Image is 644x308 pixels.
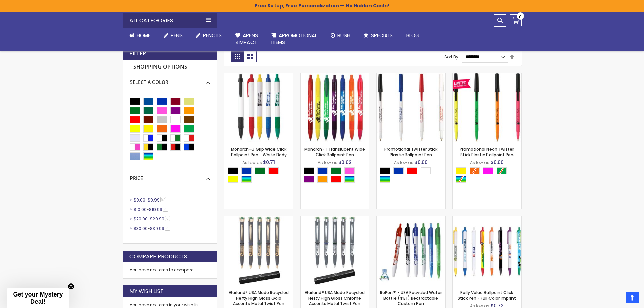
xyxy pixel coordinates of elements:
span: $0.62 [338,159,352,166]
img: Promotional Twister Stick Plastic Ballpoint Pen [377,73,445,142]
div: Price [130,170,210,182]
span: $0.00 [134,197,145,203]
span: $29.99 [150,216,164,222]
img: RePen™ - USA Recycled Water Bottle (rPET) Rectractable Custom Pen [377,216,445,285]
span: 3 [163,207,168,212]
label: Sort By [444,54,458,60]
div: White [421,167,431,174]
div: Yellow [228,176,238,183]
a: Monarch-G Grip Wide Click Ballpoint Pen - White Body [224,73,293,78]
div: Blue [317,167,328,174]
div: Green [255,167,265,174]
div: Assorted [241,176,252,183]
div: Select A Color [130,74,210,86]
span: 6 [165,216,170,221]
img: Garland® USA Made Recycled Hefty High Gloss Gold Accents Metal Twist Pen [224,216,293,285]
div: Blue [393,167,404,174]
img: Garland® USA Made Recycled Hefty High Gloss Chrome Accents Metal Twist Pen [301,216,369,285]
div: Black [380,167,390,174]
a: Pens [157,28,189,43]
span: Pencils [203,32,222,39]
a: 4Pens4impact [229,28,265,50]
span: 3 [165,226,170,231]
div: Black [304,167,314,174]
div: All Categories [123,13,217,28]
div: Assorted [344,176,355,183]
strong: My Wish List [129,288,164,295]
span: 4Pens 4impact [235,32,258,46]
button: Close teaser [68,283,74,290]
img: Promotional Neon Twister Stick Plastic Ballpoint Pen [453,73,521,142]
a: Garland® USA Made Recycled Hefty High Gloss Gold Accents Metal Twist Pen [229,290,289,306]
div: Blue [241,167,252,174]
a: Pencils [189,28,229,43]
img: Monarch-G Grip Wide Click Ballpoint Pen - White Body [224,73,293,142]
div: Purple [304,176,314,183]
a: $10.00-$19.993 [132,207,170,212]
a: $0.00-$9.9957 [132,197,168,203]
span: $39.99 [150,226,164,231]
div: Pink [344,167,355,174]
a: Monarch-T Translucent Wide Click Ballpoint Pen [301,73,369,78]
a: Monarch-T Translucent Wide Click Ballpoint Pen [304,146,365,158]
span: 57 [160,197,166,202]
iframe: Google Customer Reviews [588,290,644,308]
a: 4PROMOTIONALITEMS [265,28,324,50]
a: Blog [400,28,426,43]
strong: Filter [129,50,146,57]
a: Promotional Neon Twister Stick Plastic Ballpoint Pen [453,73,521,78]
span: Blog [406,32,420,39]
span: As low as [470,160,490,165]
a: Promotional Twister Stick Plastic Ballpoint Pen [377,73,445,78]
a: Garland® USA Made Recycled Hefty High Gloss Chrome Accents Metal Twist Pen [305,290,365,306]
span: Get your Mystery Deal! [13,291,63,305]
span: $30.00 [134,226,148,231]
a: 0 [510,14,522,26]
span: $0.71 [263,159,275,166]
a: Rally Value Ballpoint Click Stick Pen - Full Color Imprint [453,216,521,222]
div: Orange [317,176,328,183]
div: Select A Color [304,167,369,184]
a: RePen™ - USA Recycled Water Bottle (rPET) Rectractable Custom Pen [380,290,442,306]
span: $9.99 [148,197,160,203]
img: Monarch-T Translucent Wide Click Ballpoint Pen [301,73,369,142]
span: Home [137,32,150,39]
div: Select A Color [380,167,445,184]
span: $19.99 [149,207,162,212]
a: Garland® USA Made Recycled Hefty High Gloss Gold Accents Metal Twist Pen [224,216,293,222]
div: You have no items to compare. [123,262,217,278]
span: Pens [171,32,183,39]
div: You have no items in your wish list. [130,302,210,308]
div: Neon Pink [483,167,493,174]
strong: Grid [231,51,244,62]
div: Assorted [380,176,390,183]
span: 4PROMOTIONAL ITEMS [271,32,317,46]
a: Specials [357,28,400,43]
div: Green [331,167,341,174]
a: Rally Value Ballpoint Click Stick Pen - Full Color Imprint [458,290,516,301]
a: Promotional Neon Twister Stick Plastic Ballpoint Pen [460,146,514,158]
span: As low as [318,160,337,165]
div: Red [268,167,279,174]
span: $20.00 [134,216,148,222]
strong: Compare Products [129,253,187,260]
a: Monarch-G Grip Wide Click Ballpoint Pen - White Body [231,146,287,158]
div: Get your Mystery Deal!Close teaser [7,288,69,308]
div: Red [331,176,341,183]
div: Select A Color [228,167,293,184]
div: Black [228,167,238,174]
span: Specials [371,32,393,39]
span: $0.60 [414,159,428,166]
div: Neon Yellow [456,167,466,174]
span: $10.00 [134,207,147,212]
span: Rush [337,32,350,39]
span: As low as [242,160,262,165]
a: Garland® USA Made Recycled Hefty High Gloss Chrome Accents Metal Twist Pen [301,216,369,222]
div: Red [407,167,417,174]
a: Promotional Twister Stick Plastic Ballpoint Pen [384,146,437,158]
a: RePen™ - USA Recycled Water Bottle (rPET) Rectractable Custom Pen [377,216,445,222]
div: Select A Color [456,167,521,184]
strong: Shopping Options [130,60,210,74]
img: Rally Value Ballpoint Click Stick Pen - Full Color Imprint [453,216,521,285]
a: $20.00-$29.996 [132,216,172,222]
